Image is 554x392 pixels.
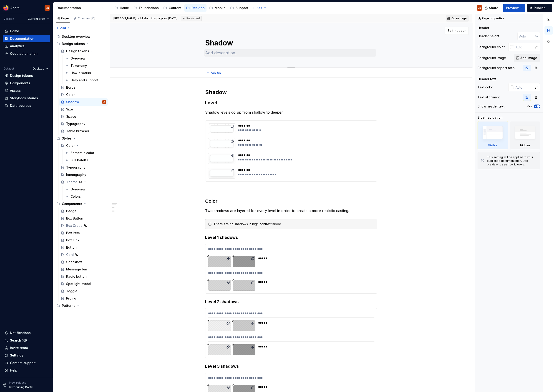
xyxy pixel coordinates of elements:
div: Box Item [66,231,80,235]
div: Patterns [55,302,108,309]
a: Full Palette [63,157,108,164]
div: Color [66,143,75,148]
div: Invite team [10,346,28,350]
a: Border [59,84,108,91]
div: Desktop [191,6,205,10]
a: ShadowJS [59,98,108,106]
div: Header height [478,34,499,38]
div: Mobile [215,6,226,10]
div: Help [10,368,17,373]
div: Settings [10,353,23,358]
a: Theme [59,178,108,186]
a: Typography [59,120,108,127]
a: Checkbox [59,258,108,266]
img: 894890ef-b4b9-4142-abf4-a08b65caed53.png [3,5,9,11]
div: Button [66,245,77,250]
div: Home [10,29,19,33]
div: Overview [71,187,86,192]
h2: Shadow [205,89,377,96]
div: Shadow [66,100,79,104]
h4: Level 3 shadows [205,364,377,369]
div: Components [62,202,82,206]
div: Color [66,92,75,97]
button: Current draft [26,16,51,22]
div: Search ⌘K [10,338,27,343]
span: Add tab [211,71,222,75]
a: Content [161,4,183,12]
div: Box Button [66,216,83,221]
button: Add [55,25,72,31]
div: Support [236,6,248,10]
button: Search ⌘K [3,337,50,344]
div: Taxonomy [71,63,87,68]
div: Help and support [71,78,98,82]
div: Code automation [10,51,38,56]
button: Contact support [3,359,50,367]
div: Design tokens [10,73,33,78]
span: Publish [534,6,546,10]
button: Share [482,4,501,12]
div: There are no shadows in high contrast mode [214,222,374,226]
span: Add image [520,56,537,60]
a: Invite team [3,344,50,352]
a: Spotlight modal [59,280,108,287]
a: Home [113,4,131,12]
a: Help and support [63,77,108,84]
button: Add tab [205,70,224,76]
span: Desktop [33,67,44,70]
a: Storybook stories [3,95,50,102]
div: This setting will be applied to your published documentation. Use preview to see how it looks. [487,155,537,166]
div: JS [478,6,481,10]
a: Overview [63,55,108,62]
a: Radio button [59,273,108,280]
a: Taxonomy [63,62,108,69]
div: Design tokens [66,49,89,53]
a: Color [59,91,108,98]
div: Design tokens [62,42,85,46]
span: Current draft [28,17,45,21]
a: Size [59,106,108,113]
button: Add [251,5,268,11]
span: Preview [506,6,519,10]
a: Box Button [59,215,108,222]
span: Add [60,26,66,30]
a: Documentation [3,35,50,42]
button: Add image [514,54,540,62]
input: Auto [517,32,535,40]
div: Typography [66,122,85,126]
a: Space [59,113,108,120]
div: Side navigation [478,115,503,120]
a: Table browser [59,127,108,135]
a: How it works [63,69,108,77]
button: Notifications [3,329,50,337]
a: Iconography [59,171,108,178]
div: Components [55,200,108,207]
div: Dataset [4,67,14,70]
div: Components [10,81,30,85]
a: Home [3,27,50,35]
div: Message bar [66,267,87,272]
a: Desktop overview [55,33,108,40]
a: Code automation [3,50,50,57]
div: Documentation [10,36,34,41]
a: Assets [3,87,50,94]
div: Toggle [66,289,77,293]
div: Theme [66,180,77,184]
a: Box Group [59,222,108,229]
div: Assets [10,88,21,93]
button: Edit header [445,27,469,35]
div: Published [181,16,202,21]
div: Promo [66,296,76,301]
span: Share [489,6,498,10]
div: Text color [478,85,493,90]
div: Overview [71,56,86,61]
div: How it works [71,71,91,75]
span: Open page [451,17,467,20]
a: Card [59,251,108,258]
a: Components [3,80,50,87]
div: Space [66,114,76,119]
p: Two shadows are layered for every level in order to create a more realistic casting. [205,208,377,213]
p: Introducing Portal [9,385,33,389]
div: Size [66,107,73,112]
div: Colors [71,194,81,199]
